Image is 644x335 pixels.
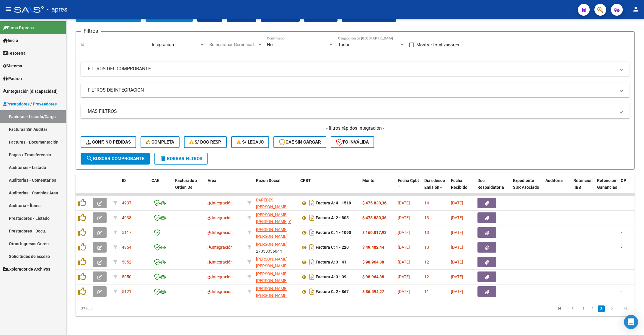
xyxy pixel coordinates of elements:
[81,136,136,148] button: Conf. no pedidas
[308,272,316,282] i: Descargar documento
[86,156,144,161] span: Buscar Comprobante
[256,271,288,283] span: [PERSON_NAME] [PERSON_NAME]
[208,274,233,279] span: Integración
[451,230,463,235] span: [DATE]
[362,274,384,279] strong: $ 98.964,88
[3,266,50,272] span: Explorador de Archivos
[398,274,410,279] span: [DATE]
[513,178,539,190] span: Expediente SUR Asociado
[88,66,615,72] mat-panel-title: FILTROS DEL COMPROBANTE
[573,178,593,190] span: Retencion IIBB
[398,230,410,235] span: [DATE]
[122,289,131,294] span: 5121
[81,27,101,35] h3: Filtros
[316,201,351,206] strong: Factura A: 4 - 1519
[122,201,131,205] span: 4937
[208,245,233,250] span: Integración
[256,178,281,183] span: Razón Social
[416,41,459,48] span: Mostrar totalizadores
[632,6,639,13] mat-icon: person
[81,153,150,165] button: Buscar Comprobante
[208,178,216,183] span: Area
[189,139,222,145] span: S/ Doc Resp.
[256,242,288,247] span: [PERSON_NAME]
[621,274,622,279] span: -
[256,271,296,283] div: 27173039676
[256,241,296,253] div: 27333336044
[308,243,316,252] i: Descargar documento
[141,136,180,148] button: Completa
[451,215,463,220] span: [DATE]
[205,174,245,200] datatable-header-cell: Area
[309,14,333,19] span: Gecros
[308,198,316,208] i: Descargar documento
[398,178,419,183] span: Fecha Cpbt
[362,178,374,183] span: Monto
[208,201,233,205] span: Integración
[256,198,288,209] span: PAREDES [PERSON_NAME]
[398,260,410,264] span: [DATE]
[256,227,288,239] span: [PERSON_NAME] [PERSON_NAME]
[3,50,26,56] span: Tesorería
[451,178,467,190] span: Fecha Recibido
[424,178,445,190] span: Días desde Emisión
[149,174,173,200] datatable-header-cell: CAE
[146,139,174,145] span: Completa
[338,42,350,47] span: Todos
[308,228,316,237] i: Descargar documento
[621,215,622,220] span: -
[451,274,463,279] span: [DATE]
[76,301,186,316] div: 27 total
[267,42,273,47] span: No
[424,215,429,220] span: 13
[477,178,504,190] span: Doc Respaldatoria
[88,108,615,115] mat-panel-title: MAS FILTROS
[122,245,131,250] span: 4954
[451,245,463,250] span: [DATE]
[122,274,131,279] span: 5050
[554,305,565,312] a: go to first page
[579,304,588,314] li: page 1
[395,174,422,200] datatable-header-cell: Fecha Cpbt
[362,289,384,294] strong: $ 86.594,27
[208,260,233,264] span: Integración
[621,178,626,183] span: OP
[424,245,429,250] span: 13
[3,37,18,44] span: Inicio
[160,156,202,161] span: Borrar Filtros
[588,304,597,314] li: page 2
[597,178,617,190] span: Retención Ganancias
[265,14,295,19] span: Estandar
[254,174,298,200] datatable-header-cell: Razón Social
[47,3,67,16] span: - apres
[86,139,131,145] span: Conf. no pedidas
[316,275,346,279] strong: Factura A: 3 - 39
[451,201,463,205] span: [DATE]
[316,290,349,294] strong: Factura C: 2 - 867
[88,87,615,93] mat-panel-title: FILTROS DE INTEGRACION
[122,215,131,220] span: 4938
[621,245,622,250] span: -
[3,88,58,95] span: Integración (discapacidad)
[545,178,563,183] span: Auditoria
[202,14,218,19] span: CSV
[316,230,351,235] strong: Factura C: 1 - 1090
[451,289,463,294] span: [DATE]
[208,230,233,235] span: Integración
[618,174,642,200] datatable-header-cell: OP
[122,260,131,264] span: 5052
[175,178,197,190] span: Facturado x Orden De
[209,42,257,47] span: Seleccionar Gerenciador
[543,174,571,200] datatable-header-cell: Auditoria
[316,245,349,250] strong: Factura C: 1 - 220
[362,215,387,220] strong: $ 475.830,36
[362,260,384,264] strong: $ 98.964,88
[475,174,511,200] datatable-header-cell: Doc Respaldatoria
[256,212,296,224] div: 30714772453
[279,139,321,145] span: CAE SIN CARGAR
[398,289,410,294] span: [DATE]
[273,136,326,148] button: CAE SIN CARGAR
[621,201,622,205] span: -
[3,25,34,31] span: Firma Express
[3,75,22,82] span: Padrón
